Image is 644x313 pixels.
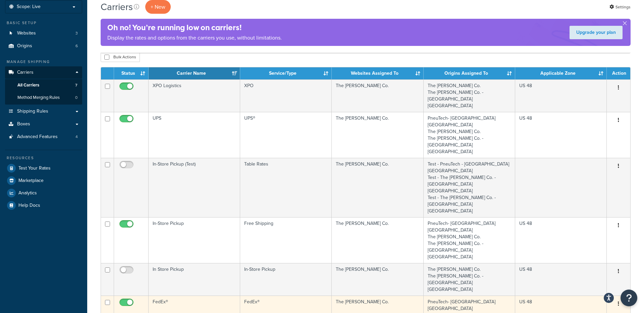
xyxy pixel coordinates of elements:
[424,67,515,79] th: Origins Assigned To: activate to sort column ascending
[5,66,82,105] li: Carriers
[332,79,424,112] td: The [PERSON_NAME] Co.
[5,155,82,161] div: Resources
[75,134,78,140] span: 4
[424,79,515,112] td: The [PERSON_NAME] Co. The [PERSON_NAME] Co. - [GEOGRAPHIC_DATA] [GEOGRAPHIC_DATA]
[240,67,332,79] th: Service/Type: activate to sort column ascending
[5,27,82,40] li: Websites
[101,0,133,13] h1: Carriers
[101,52,140,62] button: Bulk Actions
[75,82,77,88] span: 7
[75,43,78,49] span: 6
[240,217,332,263] td: Free Shipping
[5,91,82,104] a: Method Merging Rules 0
[5,79,82,91] li: All Carriers
[240,158,332,217] td: Table Rates
[149,112,240,158] td: UPS
[332,112,424,158] td: The [PERSON_NAME] Co.
[17,109,48,114] span: Shipping Rules
[75,95,77,101] span: 0
[17,95,60,101] span: Method Merging Rules
[107,33,282,43] p: Display the rates and options from the carriers you use, without limitations.
[18,178,44,184] span: Marketplace
[5,91,82,104] li: Method Merging Rules
[18,190,37,196] span: Analytics
[621,290,637,306] button: Open Resource Center
[5,79,82,91] a: All Carriers 7
[149,217,240,263] td: In-Store Pickup
[5,40,82,52] li: Origins
[149,158,240,217] td: In-Store Pickup (Test)
[5,199,82,211] a: Help Docs
[5,131,82,143] a: Advanced Features 4
[5,20,82,26] div: Basic Setup
[5,59,82,65] div: Manage Shipping
[5,187,82,199] a: Analytics
[18,203,40,208] span: Help Docs
[17,121,30,127] span: Boxes
[240,263,332,296] td: In-Store Pickup
[17,82,39,88] span: All Carriers
[107,22,282,33] h4: Oh no! You’re running low on carriers!
[515,263,607,296] td: US 48
[424,217,515,263] td: PneuTech- [GEOGRAPHIC_DATA] [GEOGRAPHIC_DATA] The [PERSON_NAME] Co. The [PERSON_NAME] Co. - [GEOG...
[332,217,424,263] td: The [PERSON_NAME] Co.
[17,134,58,140] span: Advanced Features
[515,67,607,79] th: Applicable Zone: activate to sort column ascending
[18,166,51,171] span: Test Your Rates
[17,30,36,36] span: Websites
[5,131,82,143] li: Advanced Features
[332,67,424,79] th: Websites Assigned To: activate to sort column ascending
[240,112,332,158] td: UPS®
[17,4,41,10] span: Scope: Live
[5,175,82,187] a: Marketplace
[515,112,607,158] td: US 48
[75,30,78,36] span: 3
[332,158,424,217] td: The [PERSON_NAME] Co.
[515,217,607,263] td: US 48
[570,26,623,39] a: Upgrade your plan
[332,263,424,296] td: The [PERSON_NAME] Co.
[149,263,240,296] td: In Store Pickup
[149,79,240,112] td: XPO Logistics
[607,67,630,79] th: Action
[5,40,82,52] a: Origins 6
[424,263,515,296] td: The [PERSON_NAME] Co. The [PERSON_NAME] Co. - [GEOGRAPHIC_DATA] [GEOGRAPHIC_DATA]
[5,27,82,40] a: Websites 3
[424,158,515,217] td: Test - PneuTech - [GEOGRAPHIC_DATA] [GEOGRAPHIC_DATA] Test - The [PERSON_NAME] Co. - [GEOGRAPHIC_...
[515,79,607,112] td: US 48
[5,66,82,79] a: Carriers
[240,79,332,112] td: XPO
[149,67,240,79] th: Carrier Name: activate to sort column ascending
[609,2,631,12] a: Settings
[114,67,149,79] th: Status: activate to sort column ascending
[5,105,82,118] a: Shipping Rules
[5,162,82,174] a: Test Your Rates
[5,118,82,130] a: Boxes
[17,43,32,49] span: Origins
[17,70,34,75] span: Carriers
[424,112,515,158] td: PneuTech- [GEOGRAPHIC_DATA] [GEOGRAPHIC_DATA] The [PERSON_NAME] Co. The [PERSON_NAME] Co. - [GEOG...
